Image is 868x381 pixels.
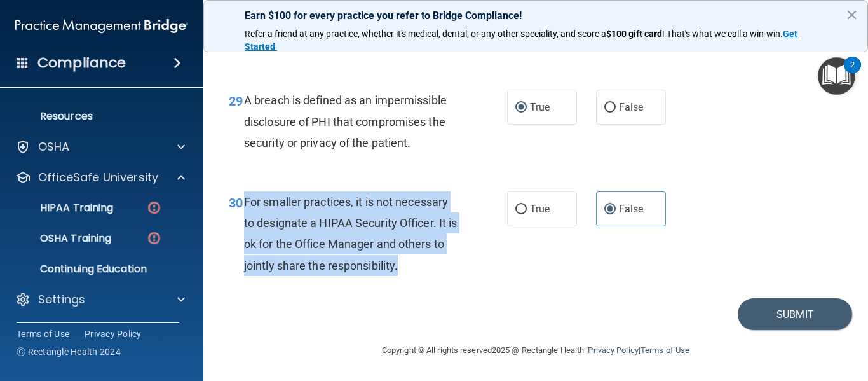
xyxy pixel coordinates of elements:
span: False [619,203,644,215]
span: ! That's what we call a win-win. [662,29,783,39]
a: OfficeSafe University [15,170,185,185]
strong: $100 gift card [606,29,662,39]
img: PMB logo [15,13,188,39]
p: Earn $100 for every practice you refer to Bridge Compliance! [245,10,827,22]
span: For smaller practices, it is not necessary to designate a HIPAA Security Officer. It is ok for th... [244,195,457,272]
div: Copyright © All rights reserved 2025 @ Rectangle Health | | [304,330,768,371]
input: True [515,103,527,113]
input: True [515,205,527,214]
a: Privacy Policy [85,328,142,340]
span: Refer a friend at any practice, whether it's medical, dental, or any other speciality, and score a [245,29,606,39]
a: Terms of Use [641,345,689,355]
p: HIPAA Training [8,202,113,214]
span: 29 [229,94,243,109]
button: Submit [738,298,852,331]
input: False [604,205,616,214]
span: True [530,203,550,215]
span: 30 [229,195,243,211]
input: False [604,103,616,113]
button: Open Resource Center, 2 new notifications [818,57,855,95]
p: OfficeSafe University [38,170,158,185]
a: Settings [15,292,185,307]
p: Continuing Education [8,263,182,275]
p: Settings [38,292,85,307]
div: 2 [850,65,855,81]
a: OSHA [15,139,185,155]
img: danger-circle.6113f641.png [146,200,162,216]
button: Close [846,4,858,25]
h4: Compliance [37,54,126,72]
span: Ⓒ Rectangle Health 2024 [17,345,121,358]
span: True [530,101,550,113]
span: A breach is defined as an impermissible disclosure of PHI that compromises the security or privac... [244,94,447,149]
a: Privacy Policy [588,345,638,355]
p: Resources [8,110,182,123]
p: OSHA Training [8,232,111,245]
a: Terms of Use [17,328,69,340]
span: False [619,101,644,113]
p: OSHA [38,139,70,155]
img: danger-circle.6113f641.png [146,230,162,246]
a: Get Started [245,29,799,52]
